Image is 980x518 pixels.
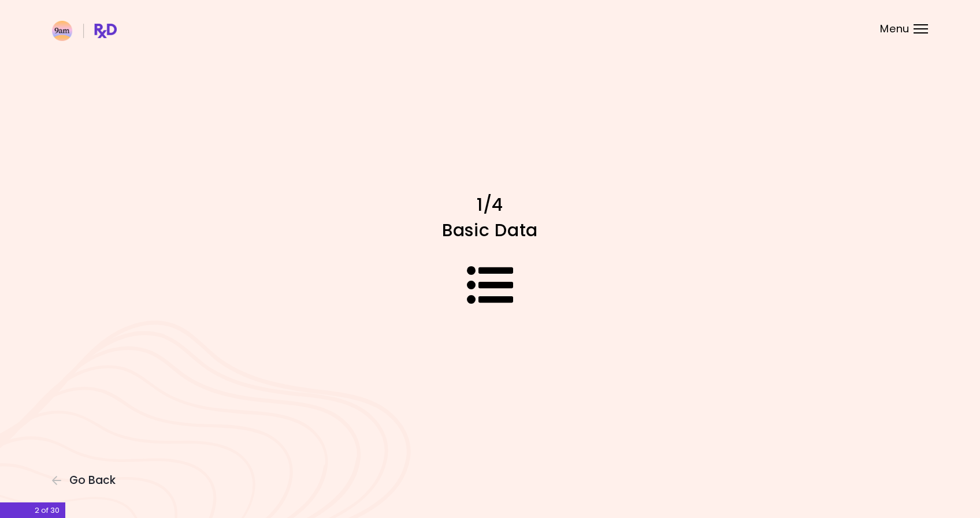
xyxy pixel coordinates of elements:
h1: Basic Data [288,219,692,241]
h1: 1/4 [288,193,692,216]
span: Menu [880,24,910,34]
img: RxDiet [52,21,117,41]
button: Go Back [52,474,121,487]
span: Go Back [69,474,116,487]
